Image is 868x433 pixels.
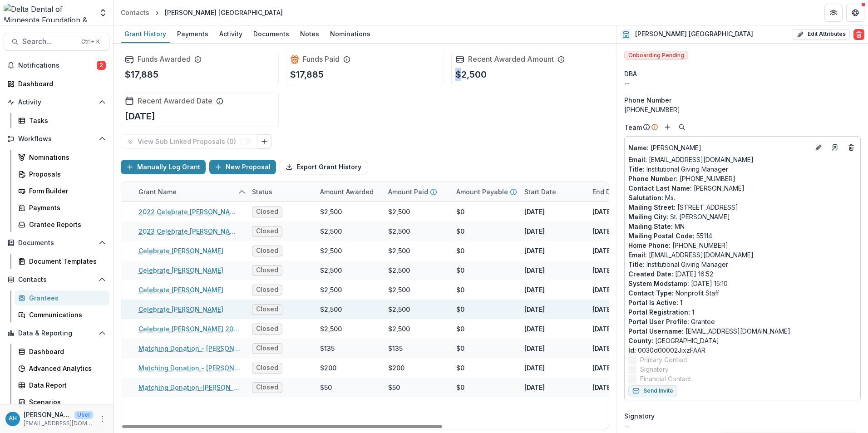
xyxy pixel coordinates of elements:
nav: breadcrumb [117,6,286,19]
p: [DATE] [524,226,545,236]
p: $17,885 [290,68,324,81]
span: Portal Is Active : [628,299,678,306]
h2: Recent Awarded Date [138,97,212,105]
div: $135 [388,344,403,353]
a: Email: [EMAIL_ADDRESS][DOMAIN_NAME] [628,155,754,164]
div: $2,500 [320,207,342,216]
p: [DATE] 15:10 [628,279,857,288]
div: Notes [296,27,323,40]
div: Start Date [519,182,587,202]
button: Open Activity [4,95,109,109]
div: Grant Name [133,182,247,202]
button: Deletes [846,142,857,153]
p: [PHONE_NUMBER] [628,174,857,183]
p: [PERSON_NAME] [628,183,857,193]
div: Grantees [29,293,102,303]
span: Closed [256,344,278,352]
a: Dashboard [15,344,109,359]
span: Contact Type : [628,289,674,297]
div: Communications [29,310,102,320]
span: Portal Username : [628,327,684,335]
div: Documents [250,27,293,40]
span: Primary Contact [640,355,687,364]
button: Manually Log Grant [121,160,206,174]
p: [DATE] [524,207,545,216]
a: Celebrate [PERSON_NAME] 2024 [138,324,241,334]
button: Search... [4,33,109,51]
p: [PERSON_NAME] [24,410,71,419]
a: Form Builder [15,183,109,198]
button: Edit [813,142,824,153]
span: Closed [256,247,278,255]
span: Mailing Street : [628,203,676,211]
div: $200 [388,363,404,373]
a: Matching Donation - [PERSON_NAME] [138,363,241,373]
div: Payments [29,203,102,212]
div: $0 [456,344,464,353]
p: [EMAIL_ADDRESS][DOMAIN_NAME] [628,326,857,336]
div: $0 [456,383,464,392]
span: Closed [256,227,278,235]
div: -- [624,79,861,88]
span: Search... [22,37,76,46]
p: Institutional Giving Manager [628,260,857,269]
div: Activity [216,27,246,40]
div: End Date [587,182,655,202]
div: $0 [456,207,464,216]
span: Signatory [640,364,669,374]
p: MN [628,221,857,231]
p: [DATE] [592,266,613,275]
p: User [74,411,93,419]
h2: Funds Awarded [138,55,191,64]
span: Home Phone : [628,241,671,249]
p: [STREET_ADDRESS] [628,202,857,212]
div: $0 [456,324,464,334]
div: Amount Payable [451,182,519,202]
div: $2,500 [320,324,342,334]
span: Portal Registration : [628,308,690,316]
div: Grant History [121,27,170,40]
p: [DATE] [524,266,545,275]
div: Annessa Hicks [9,416,17,422]
div: $2,500 [320,246,342,256]
div: Amount Paid [383,182,451,202]
span: Closed [256,305,278,313]
span: Closed [256,364,278,372]
a: Communications [15,307,109,322]
a: Name: [PERSON_NAME] [628,143,809,153]
div: $0 [456,305,464,314]
h2: Recent Awarded Amount [468,55,554,64]
p: Grantee [628,317,857,326]
div: $0 [456,266,464,275]
a: Contacts [117,6,153,19]
div: $0 [456,285,464,295]
span: Phone Number [624,95,671,105]
div: $2,500 [388,305,410,314]
span: Activity [18,98,95,106]
span: Onboarding Pending [624,51,688,60]
span: Data & Reporting [18,330,95,337]
p: [DATE] [592,363,613,373]
button: View Sub Linked Proposals (0) [121,134,257,149]
div: $0 [456,246,464,256]
div: Document Templates [29,256,102,266]
p: Nonprofit Staff [628,288,857,298]
div: $2,500 [320,266,342,275]
a: Nominations [15,150,109,165]
p: [DATE] [592,207,613,216]
span: Title : [628,165,645,173]
span: Title : [628,261,645,268]
div: $0 [456,363,464,373]
button: More [97,413,108,424]
button: Search [676,122,687,133]
svg: sorted ascending [238,188,246,196]
p: [EMAIL_ADDRESS][DOMAIN_NAME] [628,250,857,260]
a: Matching Donation - [PERSON_NAME] [138,344,241,353]
div: $2,500 [388,207,410,216]
div: Tasks [29,116,102,125]
div: Dashboard [29,347,102,356]
p: Team [624,123,642,132]
span: Name : [628,144,649,152]
a: 2023 Celebrate [PERSON_NAME] [138,226,241,236]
